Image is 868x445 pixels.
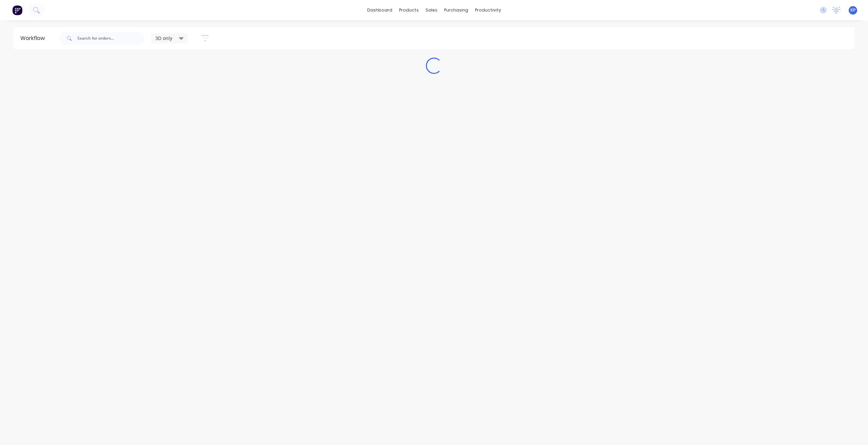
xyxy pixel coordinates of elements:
[396,5,422,15] div: products
[77,32,144,45] input: Search for orders...
[472,5,505,15] div: productivity
[850,7,855,13] span: KP
[364,5,396,15] a: dashboard
[155,35,172,42] span: 3D only
[441,5,472,15] div: purchasing
[12,5,22,15] img: Factory
[20,34,48,42] div: Workflow
[422,5,441,15] div: sales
